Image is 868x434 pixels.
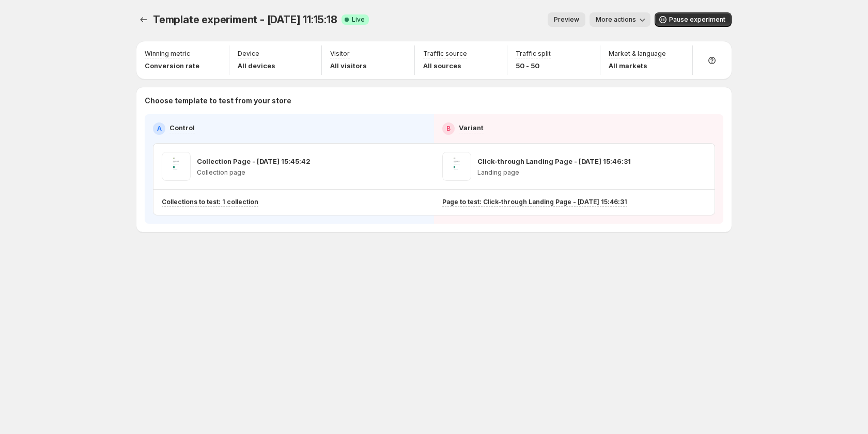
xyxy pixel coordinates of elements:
button: Pause experiment [655,12,732,27]
p: Control [169,122,195,133]
span: Pause experiment [669,16,725,24]
h2: B [446,125,451,133]
p: Traffic source [423,50,467,58]
p: All sources [423,60,467,71]
p: All visitors [330,60,367,71]
p: Landing page [477,168,631,177]
p: Market & language [609,50,666,58]
p: 50 - 50 [516,60,551,71]
span: Live [352,16,365,24]
p: Winning metric [145,50,190,58]
h2: A [157,125,162,133]
p: Visitor [330,50,350,58]
p: All markets [609,60,666,71]
p: Collection Page - [DATE] 15:45:42 [197,156,311,166]
p: Choose template to test from your store [145,96,723,106]
p: Collection page [197,168,311,177]
button: Experiments [136,12,151,27]
p: Variant [459,122,484,133]
button: More actions [590,12,650,27]
span: More actions [596,16,636,24]
p: All devices [238,60,275,71]
p: Collections to test: 1 collection [162,198,258,206]
p: Device [238,50,259,58]
p: Conversion rate [145,60,199,71]
p: Click-through Landing Page - [DATE] 15:46:31 [477,156,631,166]
img: Collection Page - Aug 28, 15:45:42 [162,152,191,181]
p: Traffic split [516,50,551,58]
span: Template experiment - [DATE] 11:15:18 [153,13,337,26]
p: Page to test: Click-through Landing Page - [DATE] 15:46:31 [442,198,627,206]
span: Preview [554,16,579,24]
img: Click-through Landing Page - Aug 28, 15:46:31 [442,152,471,181]
button: Preview [548,12,585,27]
